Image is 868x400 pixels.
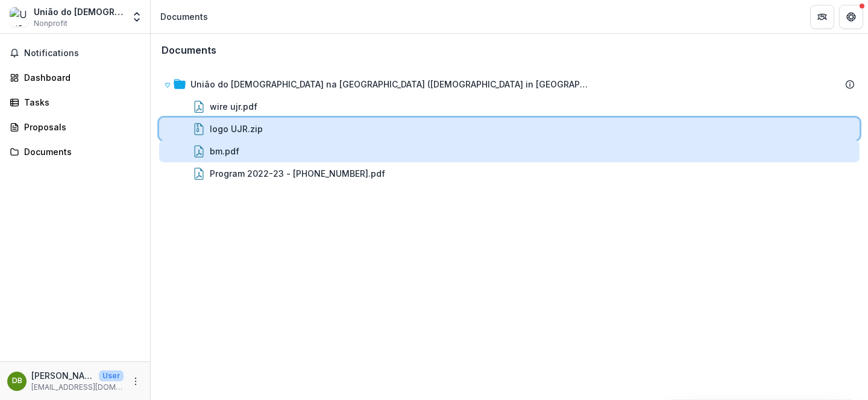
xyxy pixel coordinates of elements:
[210,145,239,157] div: bm.pdf
[24,96,136,109] div: Tasks
[24,71,136,84] div: Dashboard
[159,162,860,185] div: Program 2022-23 - [PHONE_NUMBER].pdf
[810,5,834,29] button: Partners
[10,7,29,27] img: União do Judaísmo Reformista na América Latina (Union of Reform Judaism in Latin America / UJR-Am...
[156,8,213,25] nav: breadcrumb
[12,377,22,385] div: David Britva Beraha
[128,5,145,29] button: Open entity switcher
[24,121,136,133] div: Proposals
[34,5,124,18] div: União do [DEMOGRAPHIC_DATA] na [GEOGRAPHIC_DATA] ([DEMOGRAPHIC_DATA] in [GEOGRAPHIC_DATA] / UJR-A...
[31,369,94,382] p: [PERSON_NAME]
[159,95,860,118] div: wire ujr.pdf
[5,117,145,137] a: Proposals
[159,73,860,95] div: União do [DEMOGRAPHIC_DATA] na [GEOGRAPHIC_DATA] ([DEMOGRAPHIC_DATA] in [GEOGRAPHIC_DATA] / UJR-A...
[31,382,124,393] p: [EMAIL_ADDRESS][DOMAIN_NAME]
[159,140,860,162] div: bm.pdf
[5,92,145,112] a: Tasks
[210,122,263,135] div: logo UJR.zip
[99,370,124,381] p: User
[5,43,145,63] button: Notifications
[24,145,136,158] div: Documents
[159,73,860,185] div: União do [DEMOGRAPHIC_DATA] na [GEOGRAPHIC_DATA] ([DEMOGRAPHIC_DATA] in [GEOGRAPHIC_DATA] / UJR-A...
[34,18,68,29] span: Nonprofit
[160,10,208,23] div: Documents
[190,78,588,90] div: União do [DEMOGRAPHIC_DATA] na [GEOGRAPHIC_DATA] ([DEMOGRAPHIC_DATA] in [GEOGRAPHIC_DATA] / UJR-A...
[839,5,863,29] button: Get Help
[5,142,145,162] a: Documents
[5,68,145,87] a: Dashboard
[210,167,385,180] div: Program 2022-23 - [PHONE_NUMBER].pdf
[162,45,216,56] h3: Documents
[210,100,257,113] div: wire ujr.pdf
[159,118,860,140] div: logo UJR.zip
[128,374,143,389] button: More
[24,48,140,59] span: Notifications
